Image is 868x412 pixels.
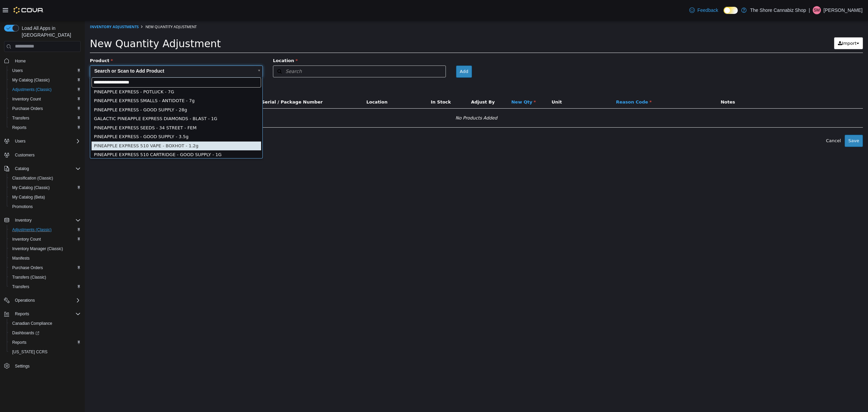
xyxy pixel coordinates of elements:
span: Catalog [15,166,29,171]
button: Users [1,136,83,146]
span: Inventory [15,218,32,223]
div: PINEAPPLE EXPRESS SMALLS - ANTIDOTE - 7g [7,76,176,85]
span: [US_STATE] CCRS [12,349,47,355]
span: Manifests [12,256,29,261]
span: Reports [12,340,26,345]
button: Reports [12,310,32,318]
span: Dashboards [9,329,81,337]
button: Purchase Orders [7,263,83,273]
span: Settings [12,361,81,370]
span: Users [12,137,81,145]
span: Inventory Count [9,95,81,103]
div: PINEAPPLE EXPRESS - GOOD SUPPLY - 3.5g [7,112,176,121]
input: Dark Mode [724,7,738,14]
button: My Catalog (Classic) [7,183,83,192]
span: Users [15,138,25,144]
span: Promotions [12,204,33,209]
span: Operations [15,298,35,303]
span: Purchase Orders [9,264,81,272]
span: Transfers [12,115,29,121]
span: Classification (Classic) [12,175,53,181]
span: Reports [9,338,81,347]
button: Inventory Manager (Classic) [7,244,83,254]
span: My Catalog (Classic) [12,185,50,190]
span: Dashboards [12,330,39,336]
div: PINEAPPLE EXPRESS SEEDS - 34 STREET - FEM [7,103,176,112]
a: My Catalog (Classic) [9,184,53,192]
a: My Catalog (Beta) [9,193,48,201]
a: Home [12,57,28,65]
p: | [809,6,810,14]
div: PINEAPPLE EXPRESS - POTLUCK - 7G [7,67,176,76]
button: Transfers [7,113,83,123]
span: Inventory Count [9,235,81,243]
a: Classification (Classic) [9,174,56,182]
span: Settings [15,363,29,369]
span: Inventory Count [12,237,41,242]
a: Purchase Orders [9,105,46,113]
button: Settings [1,361,83,371]
a: Reports [9,338,29,347]
span: Inventory [12,216,81,224]
span: Users [9,67,81,75]
button: Inventory [12,216,34,224]
button: Users [12,137,28,145]
span: My Catalog (Classic) [9,184,81,192]
a: Canadian Compliance [9,319,55,327]
span: Promotions [9,203,81,211]
span: Manifests [9,254,81,262]
button: Reports [7,338,83,347]
span: Classification (Classic) [9,174,81,182]
a: Adjustments (Classic) [9,86,54,94]
span: Canadian Compliance [9,319,81,327]
a: Dashboards [7,328,83,338]
span: My Catalog (Beta) [12,194,45,200]
span: Catalog [12,165,81,173]
nav: Complex example [4,53,81,389]
a: Inventory Manager (Classic) [9,245,66,253]
span: Transfers [12,284,29,289]
button: Purchase Orders [7,104,83,113]
a: Settings [12,362,32,370]
span: My Catalog (Classic) [12,77,50,83]
button: Canadian Compliance [7,319,83,328]
span: Inventory Count [12,96,41,102]
a: Transfers (Classic) [9,273,49,281]
button: Classification (Classic) [7,173,83,183]
span: Adjustments (Classic) [9,226,81,234]
button: Transfers [7,282,83,292]
button: Adjustments (Classic) [7,85,83,94]
span: My Catalog (Classic) [9,76,81,84]
button: Operations [12,296,38,304]
button: Reports [1,309,83,319]
button: My Catalog (Classic) [7,75,83,85]
a: Adjustments (Classic) [9,226,54,234]
span: Reports [15,311,29,317]
button: Reports [7,123,83,132]
button: Inventory Count [7,94,83,104]
button: [US_STATE] CCRS [7,347,83,357]
span: SM [814,6,820,14]
a: My Catalog (Classic) [9,76,53,84]
div: PINEAPPLE EXPRESS 510 VAPE - BOXHOT - 1.2g [7,121,176,130]
span: Transfers (Classic) [9,273,81,281]
span: Purchase Orders [9,105,81,113]
a: Customers [12,151,37,159]
span: Home [15,58,26,64]
button: Inventory Count [7,235,83,244]
button: Catalog [12,165,32,173]
div: PINEAPPLE EXPRESS 510 CARTRIDGE - GOOD SUPPLY - 1G [7,130,176,139]
a: Promotions [9,203,36,211]
span: Purchase Orders [12,265,43,270]
button: Operations [1,296,83,305]
a: Inventory Count [9,95,44,103]
a: Purchase Orders [9,264,46,272]
span: Purchase Orders [12,106,43,111]
button: Customers [1,150,83,160]
button: My Catalog (Beta) [7,192,83,202]
span: My Catalog (Beta) [9,193,81,201]
span: Reports [12,125,26,130]
span: Inventory Manager (Classic) [12,246,63,251]
img: Cova [14,7,44,14]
